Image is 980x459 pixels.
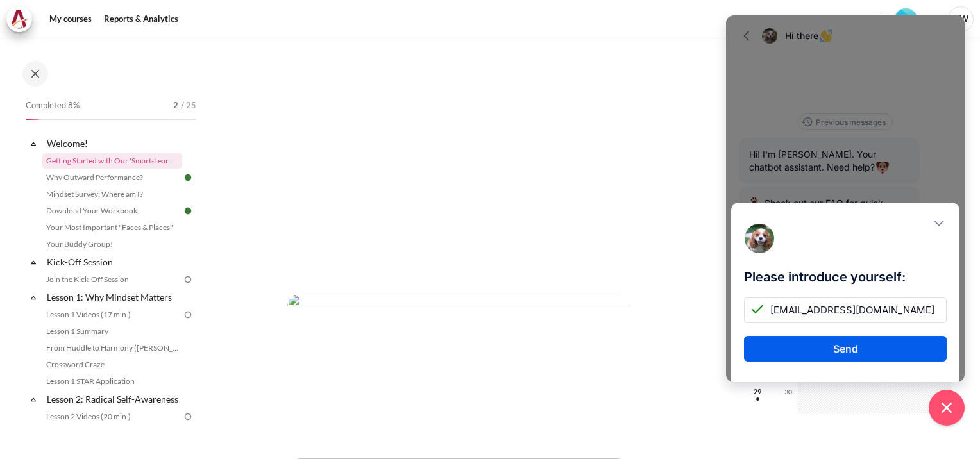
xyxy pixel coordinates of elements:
[99,6,183,32] a: Reports & Analytics
[42,187,182,202] a: Mindset Survey: Where am I?
[42,237,182,252] a: Your Buddy Group!
[42,340,182,356] a: From Huddle to Harmony ([PERSON_NAME]'s Story)
[779,382,798,401] span: 30
[10,10,28,29] img: Architeck
[890,7,922,31] a: Level #1
[182,274,194,285] img: To do
[42,203,182,219] a: Download Your Workbook
[26,99,80,112] span: Completed 8%
[45,135,182,152] a: Welcome!
[182,172,194,183] img: Done
[45,390,182,408] a: Lesson 2: Radical Self-Awareness
[27,137,40,150] span: Collapse
[748,382,767,401] span: 29
[287,86,629,278] iframe: How to Learn with ArchitecK (final)
[948,6,974,32] a: User menu
[27,291,40,304] span: Collapse
[182,411,194,422] img: To do
[45,6,96,32] a: My courses
[748,388,767,396] a: Monday, 29 September events
[173,99,178,112] span: 2
[45,253,182,271] a: Kick-Off Session
[895,7,917,31] div: Level #1
[181,99,196,112] span: / 25
[42,220,182,235] a: Your Most Important "Faces & Places"
[895,8,917,31] img: Level #1
[27,393,40,406] span: Collapse
[42,409,182,424] a: Lesson 2 Videos (20 min.)
[42,374,182,389] a: Lesson 1 STAR Application
[27,256,40,269] span: Collapse
[42,307,182,322] a: Lesson 1 Videos (17 min.)
[42,272,182,287] a: Join the Kick-Off Session
[26,119,39,120] div: 8%
[42,324,182,339] a: Lesson 1 Summary
[45,288,182,306] a: Lesson 1: Why Mindset Matters
[182,205,194,217] img: Done
[869,10,888,29] div: Show notification window with no new notifications
[182,309,194,321] img: To do
[924,10,943,29] button: Languages
[42,170,182,185] a: Why Outward Performance?
[42,357,182,372] a: Crossword Craze
[6,6,38,32] a: Architeck Architeck
[42,153,182,169] a: Getting Started with Our 'Smart-Learning' Platform
[948,6,974,32] span: HW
